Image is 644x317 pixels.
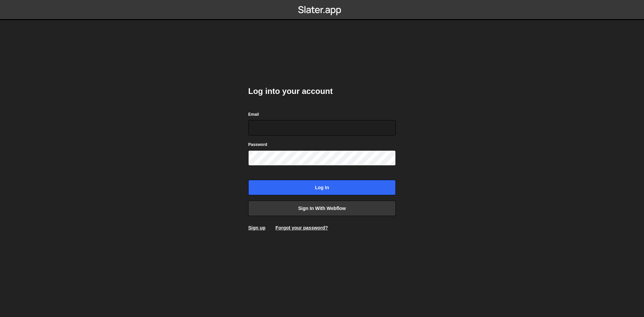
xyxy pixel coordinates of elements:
[248,111,259,118] label: Email
[248,225,265,230] a: Sign up
[248,141,267,148] label: Password
[248,86,396,97] h2: Log into your account
[248,201,396,216] a: Sign in with Webflow
[248,180,396,195] input: Log in
[275,225,328,230] a: Forgot your password?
